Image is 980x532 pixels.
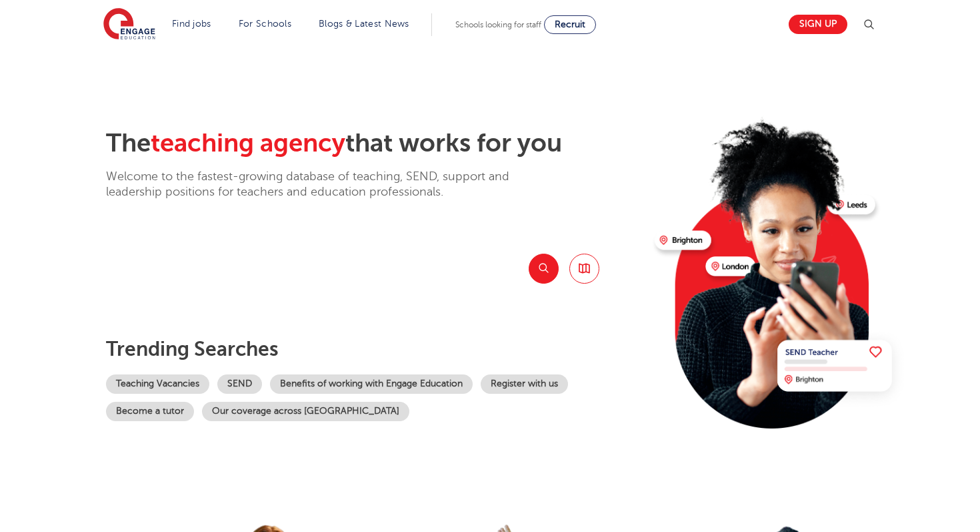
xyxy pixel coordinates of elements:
[544,15,596,34] a: Recruit
[239,19,291,29] a: For Schools
[103,8,155,41] img: Engage Education
[106,169,546,200] p: Welcome to the fastest-growing database of teaching, SEND, support and leadership positions for t...
[202,402,409,421] a: Our coverage across [GEOGRAPHIC_DATA]
[106,402,194,421] a: Become a tutor
[319,19,409,29] a: Blogs & Latest News
[455,20,541,29] span: Schools looking for staff
[217,374,262,394] a: SEND
[555,19,585,29] span: Recruit
[270,374,473,394] a: Benefits of working with Engage Education
[106,128,644,159] h2: The that works for you
[106,337,644,361] p: Trending searches
[481,374,568,394] a: Register with us
[172,19,211,29] a: Find jobs
[529,254,559,284] button: Search
[789,15,847,34] a: Sign up
[151,129,345,158] span: teaching agency
[106,374,209,394] a: Teaching Vacancies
